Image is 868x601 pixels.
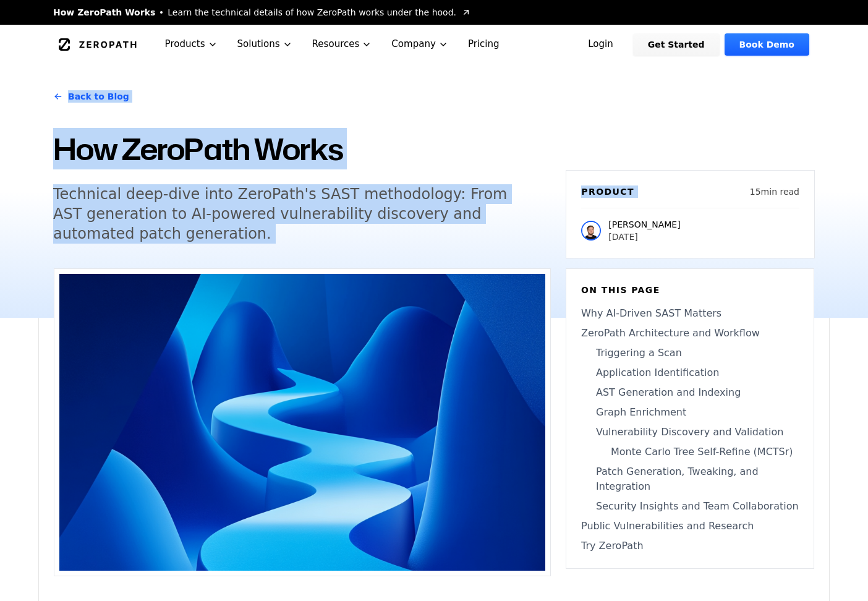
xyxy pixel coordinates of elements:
a: Public Vulnerabilities and Research [581,519,799,534]
a: ZeroPath Architecture and Workflow [581,326,799,341]
a: Get Started [633,33,720,56]
button: Products [155,25,228,64]
a: Book Demo [725,33,809,56]
p: [PERSON_NAME] [608,218,680,231]
a: Application Identification [581,365,799,380]
span: Learn the technical details of how ZeroPath works under the hood. [168,6,456,19]
span: How ZeroPath Works [53,6,155,19]
button: Company [381,25,458,64]
a: Back to Blog [53,79,129,114]
button: Solutions [228,25,302,64]
p: [DATE] [608,231,680,243]
a: AST Generation and Indexing [581,385,799,400]
p: 15 min read [750,185,799,198]
a: Monte Carlo Tree Self-Refine (MCTSr) [581,445,799,459]
a: Patch Generation, Tweaking, and Integration [581,464,799,494]
nav: Global [38,25,830,64]
a: Security Insights and Team Collaboration [581,499,799,514]
a: Vulnerability Discovery and Validation [581,425,799,440]
a: Try ZeroPath [581,539,799,553]
a: How ZeroPath WorksLearn the technical details of how ZeroPath works under the hood. [53,6,471,19]
h1: How ZeroPath Works [53,129,551,169]
img: How ZeroPath Works [59,274,545,571]
h6: On this page [581,284,799,296]
a: Login [573,33,628,56]
a: Triggering a Scan [581,346,799,360]
h6: Product [581,185,634,198]
a: Pricing [458,25,509,64]
img: Raphael Karger [581,221,601,241]
a: Why AI-Driven SAST Matters [581,306,799,321]
h5: Technical deep-dive into ZeroPath's SAST methodology: From AST generation to AI-powered vulnerabi... [53,184,528,244]
button: Resources [302,25,382,64]
a: Graph Enrichment [581,405,799,420]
